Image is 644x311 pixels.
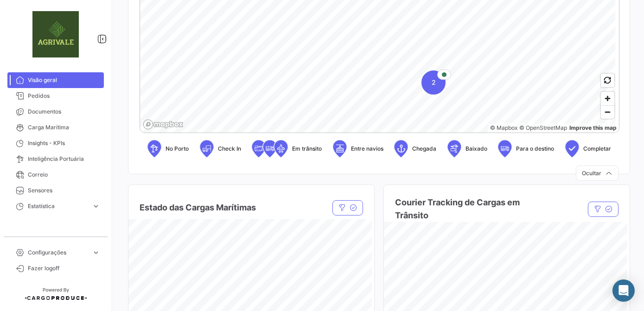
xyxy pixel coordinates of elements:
a: Mapbox logo [143,119,184,130]
a: Inteligência Portuária [7,151,104,167]
span: Fazer logoff [28,264,100,273]
button: Zoom out [601,105,614,119]
a: Map feedback [569,124,617,131]
a: OpenStreetMap [519,124,567,131]
span: Pedidos [28,92,100,100]
span: 2 [432,78,436,87]
span: Zoom out [601,106,614,119]
h4: Estado das Cargas Marítimas [140,201,256,214]
span: Entre navios [351,145,383,153]
span: No Porto [166,145,189,153]
span: Insights - KPIs [28,139,100,147]
span: Visão geral [28,76,100,84]
a: Carga Marítima [7,120,104,135]
div: Map marker [421,70,446,95]
span: Estatística [28,202,88,210]
span: Correio [28,171,100,179]
a: Mapbox [490,124,517,131]
span: Em trânsito [292,145,322,153]
a: Sensores [7,183,104,198]
a: Insights - KPIs [7,135,104,151]
span: Chegada [412,145,436,153]
a: Documentos [7,104,104,120]
h4: Courier Tracking de Cargas em Trânsito [395,196,551,222]
a: Pedidos [7,88,104,104]
a: Visão geral [7,72,104,88]
span: expand_more [92,202,100,210]
span: Completar [583,145,611,153]
button: Ocultar [576,165,618,181]
span: Baixado [465,145,487,153]
span: Check In [218,145,241,153]
span: Documentos [28,108,100,116]
span: Para o destino [516,145,554,153]
span: expand_more [92,248,100,257]
img: fe574793-62e2-4044-a149-c09beef10e0e.png [32,11,79,57]
div: Abrir Intercom Messenger [612,279,635,302]
a: Correio [7,167,104,183]
span: Sensores [28,186,100,195]
button: Zoom in [601,92,614,105]
span: Configurações [28,248,88,257]
span: Carga Marítima [28,123,100,132]
span: Inteligência Portuária [28,155,100,163]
